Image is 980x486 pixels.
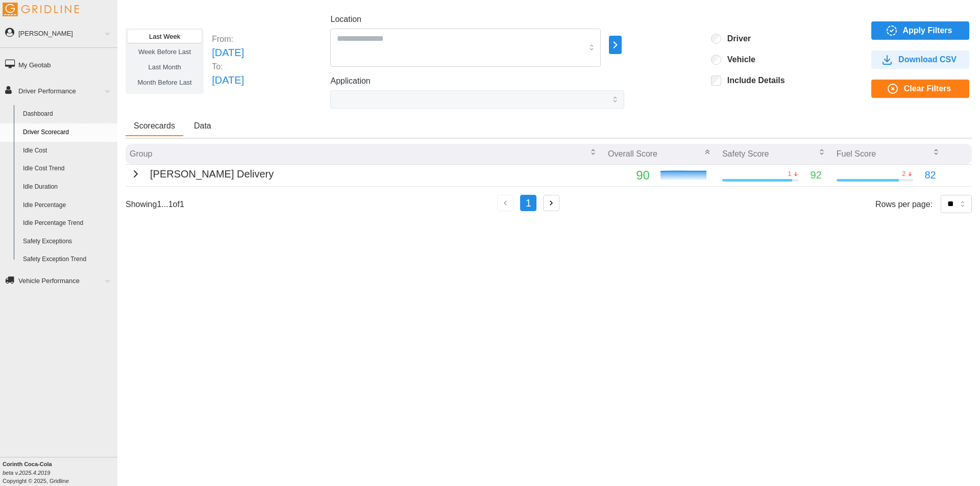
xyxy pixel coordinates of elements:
[18,142,117,160] a: Idle Cost
[811,167,822,183] p: 92
[130,166,274,182] button: [PERSON_NAME] Delivery
[904,80,951,97] span: Clear Filters
[871,50,969,69] button: Download CSV
[3,460,117,485] div: Copyright © 2025, Gridline
[902,169,905,178] p: 2
[903,22,952,39] span: Apply Filters
[149,33,180,40] span: Last Week
[520,195,536,211] button: 1
[330,13,361,26] label: Location
[330,75,370,88] label: Application
[871,80,969,98] button: Clear Filters
[837,148,876,160] p: Fuel Score
[924,167,936,183] p: 82
[212,72,244,88] p: [DATE]
[18,250,117,269] a: Safety Exception Trend
[148,63,181,71] span: Last Month
[871,21,969,40] button: Apply Filters
[134,122,175,130] span: Scorecards
[212,33,244,45] p: From:
[18,160,117,178] a: Idle Cost Trend
[130,148,152,160] p: Group
[138,48,191,56] span: Week Before Last
[18,105,117,123] a: Dashboard
[3,3,79,16] img: Gridline
[212,45,244,61] p: [DATE]
[18,233,117,251] a: Safety Exceptions
[3,461,52,467] b: Corinth Coca-Cola
[608,148,657,160] p: Overall Score
[212,61,244,72] p: To:
[721,75,785,86] label: Include Details
[788,169,792,178] p: 1
[18,178,117,196] a: Idle Duration
[150,166,274,182] p: [PERSON_NAME] Delivery
[138,79,192,86] span: Month Before Last
[721,55,755,65] label: Vehicle
[18,214,117,233] a: Idle Percentage Trend
[18,123,117,142] a: Driver Scorecard
[608,166,650,185] p: 90
[194,122,211,130] span: Data
[875,198,933,210] p: Rows per page:
[3,470,50,476] i: beta v.2025.4.2019
[721,34,751,44] label: Driver
[898,51,957,68] span: Download CSV
[18,196,117,215] a: Idle Percentage
[126,198,184,210] p: Showing 1 ... 1 of 1
[722,148,769,160] p: Safety Score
